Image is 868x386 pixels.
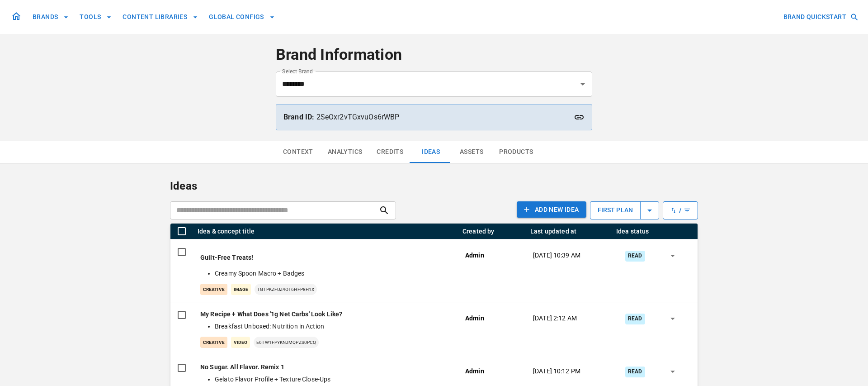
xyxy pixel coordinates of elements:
button: TOOLS [76,9,115,25]
button: BRANDS [29,9,72,25]
button: Analytics [321,141,370,163]
p: Video [231,337,250,348]
p: Admin [465,251,484,260]
button: Add NEW IDEA [517,201,586,218]
div: Read [625,367,645,377]
div: Created by [462,228,495,235]
button: Open [576,78,589,91]
button: Context [276,141,321,163]
p: Guilt-Free Treats! [200,253,451,262]
li: Gelato Flavor Profile + Texture Close-Ups [215,375,447,384]
p: Ideas [170,178,698,194]
p: creative [200,337,227,348]
p: [DATE] 10:12 PM [533,367,580,376]
h4: Brand Information [276,45,592,64]
p: 2SeOxr2vTGxvuOs6rWBP [283,112,585,123]
button: Products [492,141,540,163]
div: Idea & concept title [198,228,255,235]
strong: Brand ID: [283,113,314,121]
div: Last updated at [530,228,576,235]
p: Admin [465,367,484,376]
div: Read [625,251,645,261]
label: Select Brand [282,67,313,75]
p: Image [231,284,251,295]
li: Breakfast Unboxed: Nutrition in Action [215,322,447,331]
button: Ideas [410,141,451,163]
p: [DATE] 10:39 AM [533,251,580,260]
div: Idea status [616,228,649,235]
p: TGTPkzFuZ4oT6Hfp8H1X [255,284,317,295]
p: E6TW1FPYKNJmqpZS0PcQ [254,337,319,348]
p: My Recipe + What Does '1g Net Carbs' Look Like? [200,310,451,319]
p: No Sugar. All Flavor. Remix 1 [200,362,451,372]
button: Assets [451,141,492,163]
p: [DATE] 2:12 AM [533,314,577,323]
p: Admin [465,314,484,323]
button: CONTENT LIBRARIES [119,9,202,25]
a: Add NEW IDEA [517,201,586,219]
li: Creamy Spoon Macro + Badges [215,269,447,278]
div: Read [625,314,645,324]
p: creative [200,284,227,295]
button: GLOBAL CONFIGS [205,9,278,25]
button: Credits [369,141,410,163]
button: BRAND QUICKSTART [780,9,861,25]
button: first plan [590,201,659,219]
p: first plan [590,200,640,220]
